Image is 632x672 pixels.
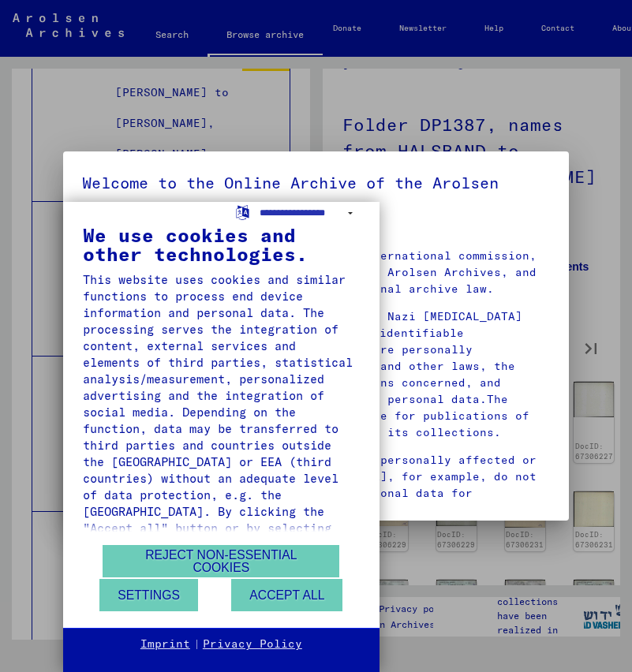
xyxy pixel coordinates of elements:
a: Privacy Policy [203,637,302,652]
div: This website uses cookies and similar functions to process end device information and personal da... [83,271,360,636]
div: We use cookies and other technologies. [83,226,360,263]
a: Imprint [140,637,190,652]
button: Reject non-essential cookies [103,545,339,577]
button: Accept all [231,579,342,611]
button: Settings [99,579,198,611]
